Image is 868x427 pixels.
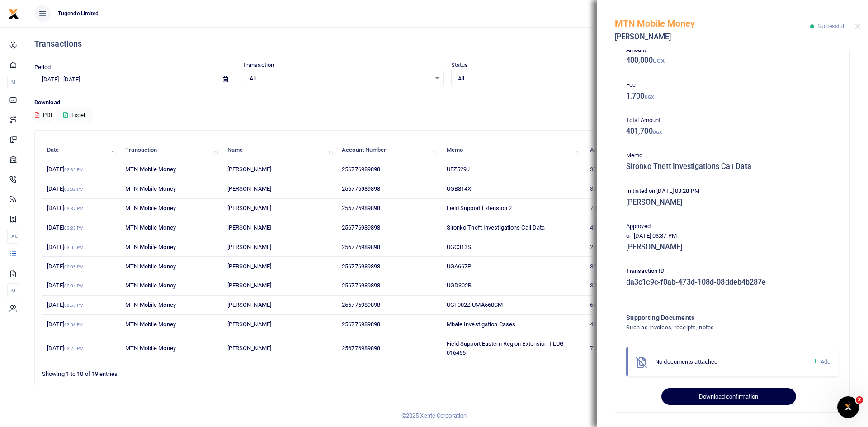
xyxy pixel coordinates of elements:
[615,33,810,42] h5: [PERSON_NAME]
[125,185,176,192] span: MTN Mobile Money
[447,185,472,192] span: UGB814X
[590,166,619,173] span: 350,000
[7,75,19,89] li: M
[342,345,380,352] span: 256776989898
[125,224,176,231] span: MTN Mobile Money
[447,301,503,308] span: UGF002Z UMA560CM
[47,301,84,308] span: [DATE]
[626,116,839,125] p: Total Amount
[125,301,176,308] span: MTN Mobile Money
[47,263,84,270] span: [DATE]
[64,283,84,288] small: 03:04 PM
[653,57,665,64] small: UGX
[447,340,564,356] span: Field Support Eastern Region Extension TLUG 016466
[626,187,839,196] p: Initiated on [DATE] 03:28 PM
[227,185,271,192] span: [PERSON_NAME]
[626,56,839,65] h5: 400,000
[227,205,271,211] span: [PERSON_NAME]
[645,94,654,99] small: UGX
[653,130,662,135] small: UGX
[64,303,84,308] small: 02:55 PM
[222,141,337,160] th: Name: activate to sort column ascending
[64,167,84,172] small: 03:35 PM
[54,9,103,18] span: Tugende Limited
[64,187,84,192] small: 03:32 PM
[227,166,271,173] span: [PERSON_NAME]
[447,282,472,289] span: UGD302B
[590,345,619,352] span: 780,000
[626,231,839,241] p: on [DATE] 03:37 PM
[227,282,271,289] span: [PERSON_NAME]
[125,263,176,270] span: MTN Mobile Money
[626,222,839,231] p: Approved
[125,321,176,328] span: MTN Mobile Money
[342,244,380,250] span: 256776989898
[64,264,84,269] small: 03:06 PM
[34,63,51,72] label: Period
[661,388,796,405] button: Download confirmation
[590,321,619,328] span: 400,000
[227,301,271,308] span: [PERSON_NAME]
[64,322,84,327] small: 03:03 PM
[7,229,19,244] li: Ac
[590,244,619,250] span: 270,000
[626,198,839,207] h5: [PERSON_NAME]
[337,141,441,160] th: Account Number: activate to sort column ascending
[626,127,839,136] h5: 401,700
[590,224,619,231] span: 400,000
[47,185,84,192] span: [DATE]
[342,282,380,289] span: 256776989898
[626,162,839,171] h5: Sironko Theft Investigations Call Data
[227,224,271,231] span: [PERSON_NAME]
[47,345,84,352] span: [DATE]
[821,358,830,365] span: Add
[447,166,470,173] span: UFZ529J
[64,225,84,230] small: 03:28 PM
[342,321,380,328] span: 256776989898
[47,205,84,211] span: [DATE]
[342,185,380,192] span: 256776989898
[342,205,380,211] span: 256776989898
[342,166,380,173] span: 256776989898
[342,301,380,308] span: 256776989898
[125,345,176,352] span: MTN Mobile Money
[64,245,84,250] small: 03:05 PM
[626,323,802,333] h4: Such as invoices, receipts, notes
[837,396,859,418] iframe: Intercom live chat
[42,141,120,160] th: Date: activate to sort column descending
[458,74,639,83] span: All
[626,313,802,323] h4: Supporting Documents
[7,283,19,298] li: M
[441,141,585,160] th: Memo: activate to sort column ascending
[125,282,176,289] span: MTN Mobile Money
[626,80,839,90] p: Fee
[34,108,54,123] button: PDF
[626,92,839,101] h5: 1,700
[125,205,176,211] span: MTN Mobile Money
[227,263,271,270] span: [PERSON_NAME]
[590,205,619,211] span: 780,000
[626,267,839,276] p: Transaction ID
[451,61,468,70] label: Status
[8,10,19,17] a: logo-small logo-large logo-large
[855,23,861,29] button: Close
[34,39,861,49] h4: Transactions
[655,358,717,365] span: No documents attached
[34,72,216,87] input: select period
[626,278,839,287] h5: da3c1c9c-f0ab-473d-108d-08ddeb4b287e
[125,244,176,250] span: MTN Mobile Money
[64,206,84,211] small: 03:37 PM
[590,263,619,270] span: 300,000
[8,9,19,19] img: logo-small
[47,321,84,328] span: [DATE]
[447,321,516,328] span: Mbale Investigation Cases
[447,224,545,231] span: Sironko Theft Investigations Call Data
[590,301,619,308] span: 650,000
[120,141,222,160] th: Transaction: activate to sort column ascending
[227,345,271,352] span: [PERSON_NAME]
[447,263,472,270] span: UGA667P
[626,243,839,252] h5: [PERSON_NAME]
[590,282,619,289] span: 350,000
[47,244,84,250] span: [DATE]
[615,18,810,29] h5: MTN Mobile Money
